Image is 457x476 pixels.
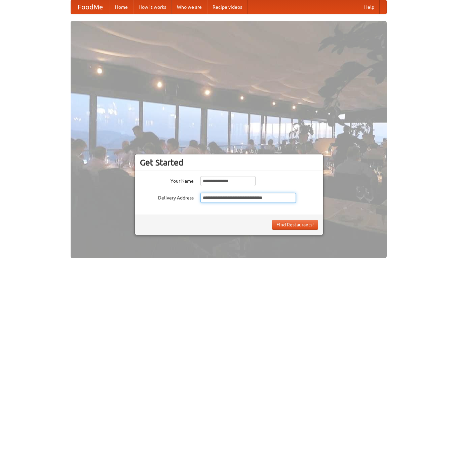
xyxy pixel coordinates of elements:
a: Home [110,0,133,14]
label: Delivery Address [140,193,194,201]
button: Find Restaurants! [272,220,318,230]
a: Who we are [172,0,207,14]
h3: Get Started [140,157,318,168]
a: Help [359,0,380,14]
a: Recipe videos [207,0,247,14]
a: How it works [133,0,172,14]
a: FoodMe [71,0,110,14]
label: Your Name [140,176,194,184]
